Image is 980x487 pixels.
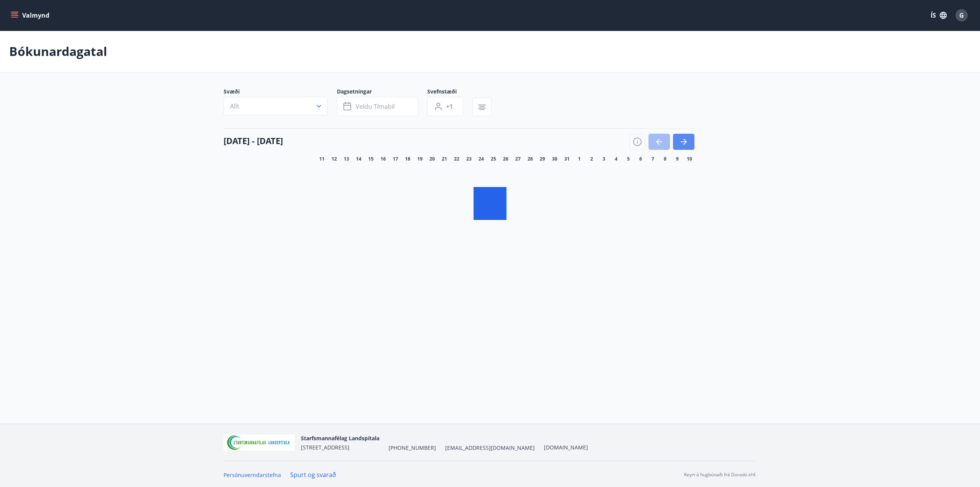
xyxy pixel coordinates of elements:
span: 19 [417,156,423,162]
span: 17 [393,156,398,162]
p: Keyrt á hugbúnaði frá Dorado ehf. [684,471,756,478]
button: Allt [224,97,328,115]
span: 23 [466,156,472,162]
a: [DOMAIN_NAME] [544,444,588,451]
img: 55zIgFoyM5pksCsVQ4sUOj1FUrQvjI8pi0QwpkWm.png [224,435,295,451]
span: 14 [356,156,361,162]
span: Veldu tímabil [356,102,395,111]
span: 27 [515,156,521,162]
span: 11 [319,156,325,162]
a: Persónuverndarstefna [224,471,281,479]
span: Dagsetningar [337,88,427,97]
span: 29 [540,156,545,162]
span: +1 [446,102,453,111]
span: 5 [627,156,630,162]
span: 28 [528,156,533,162]
span: 6 [639,156,642,162]
button: G [952,6,971,25]
span: [STREET_ADDRESS] [301,444,350,451]
span: 31 [564,156,570,162]
span: 20 [430,156,435,162]
button: menu [9,8,52,22]
span: 12 [332,156,337,162]
span: 22 [454,156,459,162]
span: 18 [405,156,410,162]
span: 1 [578,156,581,162]
a: Spurt og svarað [290,471,336,479]
span: 26 [503,156,508,162]
span: Svæði [224,88,337,97]
button: Veldu tímabil [337,97,418,116]
span: G [959,11,964,20]
button: +1 [427,97,463,116]
span: Starfsmannafélag Landspítala [301,435,379,442]
span: 4 [615,156,617,162]
span: 3 [603,156,605,162]
span: 24 [479,156,484,162]
span: 25 [491,156,496,162]
span: 7 [652,156,654,162]
span: [PHONE_NUMBER] [389,444,436,452]
span: Svefnstæði [427,88,472,97]
span: 8 [664,156,666,162]
span: 2 [590,156,593,162]
button: ÍS [926,8,951,22]
span: 9 [676,156,679,162]
span: 30 [552,156,557,162]
span: 16 [381,156,386,162]
h4: [DATE] - [DATE] [224,135,283,146]
p: Bókunardagatal [9,43,107,60]
span: Allt [230,102,239,110]
span: 13 [344,156,349,162]
span: [EMAIL_ADDRESS][DOMAIN_NAME] [445,444,535,452]
span: 21 [442,156,447,162]
span: 10 [687,156,692,162]
span: 15 [368,156,374,162]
